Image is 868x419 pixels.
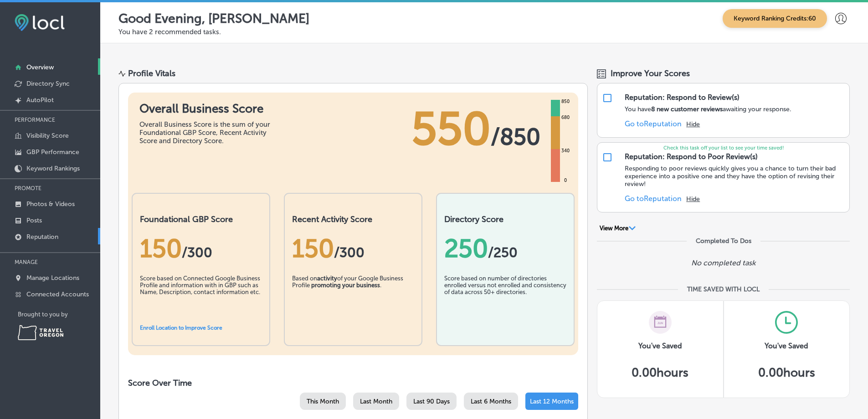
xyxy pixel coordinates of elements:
span: Last Month [360,398,392,405]
p: You have awaiting your response. [625,105,791,113]
p: GBP Performance [26,148,79,156]
button: Hide [686,120,700,128]
span: / 300 [182,244,212,261]
strong: 8 new customer reviews [651,105,723,113]
span: Improve Your Scores [611,68,690,78]
p: Posts [26,217,42,224]
p: Brought to you by [18,311,100,318]
div: 680 [560,114,571,121]
h1: Overall Business Score [139,102,276,116]
p: Directory Sync [26,80,70,88]
span: Last 90 Days [413,398,450,405]
button: Hide [686,195,700,203]
b: promoting your business [311,282,380,289]
div: 0 [562,177,569,184]
div: Overall Business Score is the sum of your Foundational GBP Score, Recent Activity Score and Direc... [139,120,276,145]
h2: Recent Activity Score [292,214,414,224]
p: Keyword Rankings [26,165,80,172]
h3: You've Saved [765,341,808,350]
h2: Foundational GBP Score [140,214,262,224]
img: fda3e92497d09a02dc62c9cd864e3231.png [15,14,65,31]
div: TIME SAVED WITH LOCL [687,285,760,293]
div: 340 [560,147,571,155]
a: Enroll Location to Improve Score [140,325,222,331]
p: Responding to poor reviews quickly gives you a chance to turn their bad experience into a positiv... [625,165,845,188]
span: Last 6 Months [471,398,511,405]
span: Keyword Ranking Credits: 60 [723,9,827,28]
span: /250 [488,244,518,261]
div: 150 [292,233,414,264]
a: Go toReputation [625,194,682,203]
div: Based on of your Google Business Profile . [292,275,414,321]
p: Check this task off your list to see your time saved! [597,145,849,151]
h5: 0.00 hours [632,366,688,380]
div: 150 [140,233,262,264]
p: Reputation [26,233,58,241]
p: Overview [26,63,54,71]
h3: You've Saved [638,341,682,350]
div: Reputation: Respond to Review(s) [625,93,740,102]
h2: Directory Score [444,214,566,224]
div: 850 [560,98,571,105]
div: Score based on number of directories enrolled versus not enrolled and consistency of data across ... [444,275,566,321]
a: Go toReputation [625,119,682,128]
span: 550 [411,102,491,156]
p: Connected Accounts [26,290,89,298]
img: Travel Oregon [18,325,63,340]
span: This Month [307,398,339,405]
button: View More [597,224,638,233]
p: Good Evening, [PERSON_NAME] [118,11,309,26]
p: Manage Locations [26,274,79,282]
p: AutoPilot [26,96,54,104]
b: activity [317,275,337,282]
p: You have 2 recommended tasks. [118,28,850,36]
div: Reputation: Respond to Poor Review(s) [625,152,758,161]
span: Last 12 Months [530,398,574,405]
span: /300 [334,244,365,261]
div: Profile Vitals [128,68,175,78]
div: Completed To Dos [696,237,751,245]
div: Score based on Connected Google Business Profile and information with in GBP such as Name, Descri... [140,275,262,321]
h5: 0.00 hours [758,366,815,380]
h2: Score Over Time [128,378,578,388]
p: No completed task [691,259,755,267]
div: 250 [444,233,566,264]
span: / 850 [491,123,540,150]
p: Photos & Videos [26,200,75,208]
p: Visibility Score [26,132,69,140]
